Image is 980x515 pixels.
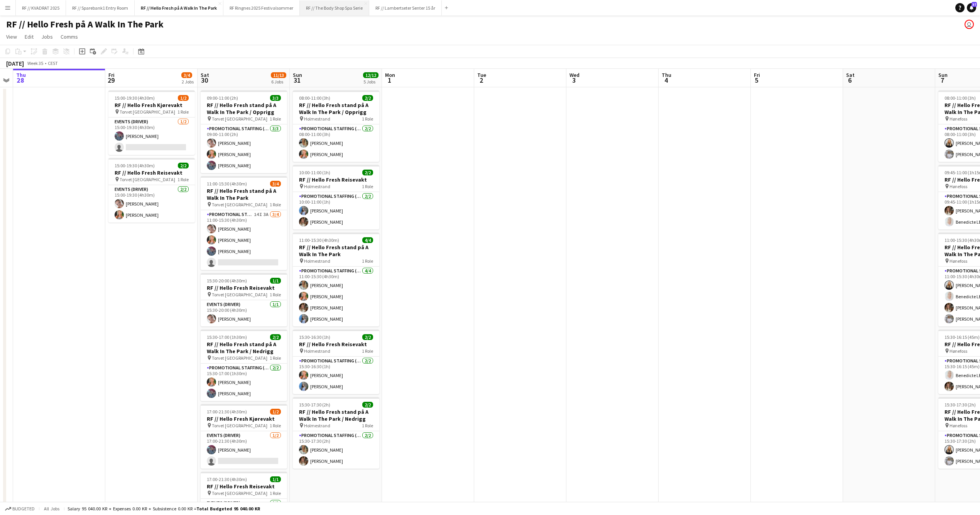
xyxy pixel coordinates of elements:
h3: RF // Hello Fresh stand på A Walk In The Park / Nedrigg [293,408,379,422]
span: 2/2 [362,334,373,340]
span: Sun [938,71,948,78]
span: 15:30-20:00 (4h30m) [207,278,247,284]
span: 1/2 [270,409,281,415]
button: RF // Lambertseter Senter 15 år [369,0,442,15]
button: RF // KVADRAT 2025 [16,0,66,15]
span: 1 Role [270,355,281,361]
h3: RF // Hello Fresh Reisevakt [201,284,287,291]
span: Torvet [GEOGRAPHIC_DATA] [120,109,175,115]
app-card-role: Events (Driver)1/115:30-20:00 (4h30m)[PERSON_NAME] [201,300,287,326]
span: Fri [754,71,760,78]
app-job-card: 09:00-11:00 (2h)3/3RF // Hello Fresh stand på A Walk In The Park / Opprigg Torvet [GEOGRAPHIC_DAT... [201,90,287,173]
app-card-role: Promotional Staffing (Promotional Staff)2/215:30-16:30 (1h)[PERSON_NAME][PERSON_NAME] [293,357,379,394]
span: Hønefoss [950,184,967,189]
span: 1 Role [177,109,189,115]
div: CEST [48,60,58,66]
button: RF // The Body Shop Spa Serie [300,0,369,15]
span: Holmestrand [304,258,330,264]
span: 2/2 [362,95,373,101]
span: 11/13 [271,72,286,78]
h3: RF // Hello Fresh Reisevakt [108,169,195,176]
a: Jobs [38,32,56,42]
span: 09:00-11:00 (2h) [207,95,238,101]
h3: RF // Hello Fresh stand på A Walk In The Park [293,244,379,258]
span: 1 Role [362,258,373,264]
span: 17:00-21:30 (4h30m) [207,476,247,482]
span: 1/1 [270,476,281,482]
span: 30 [199,76,209,85]
span: 4 [661,76,671,85]
span: Torvet [GEOGRAPHIC_DATA] [212,355,267,361]
span: Holmestrand [304,116,330,122]
span: Torvet [GEOGRAPHIC_DATA] [212,490,267,496]
h1: RF // Hello Fresh på A Walk In The Park [6,19,164,30]
app-job-card: 15:00-19:30 (4h30m)1/2RF // Hello Fresh Kjørevakt Torvet [GEOGRAPHIC_DATA]1 RoleEvents (Driver)1/... [108,90,195,155]
span: Torvet [GEOGRAPHIC_DATA] [212,423,267,428]
span: 2/2 [270,334,281,340]
span: 3 [568,76,580,85]
app-card-role: Events (Driver)1/217:00-21:30 (4h30m)[PERSON_NAME] [201,431,287,469]
span: 11:00-15:30 (4h30m) [299,237,339,243]
span: Torvet [GEOGRAPHIC_DATA] [212,292,267,297]
span: Holmestrand [304,348,330,354]
span: 7 [937,76,948,85]
span: Torvet [GEOGRAPHIC_DATA] [212,116,267,122]
app-card-role: Promotional Staffing (Promotional Staff)2/210:00-11:00 (1h)[PERSON_NAME][PERSON_NAME] [293,192,379,229]
h3: RF // Hello Fresh Reisevakt [201,483,287,490]
span: 15:30-17:30 (2h) [299,402,330,408]
span: 6 [845,76,855,85]
button: RF Ringnes 2025 Festivalsommer [223,0,300,15]
span: 2/2 [362,402,373,408]
span: 15:00-19:30 (4h30m) [115,95,155,101]
span: 3/4 [270,181,281,187]
app-job-card: 15:30-20:00 (4h30m)1/1RF // Hello Fresh Reisevakt Torvet [GEOGRAPHIC_DATA]1 RoleEvents (Driver)1/... [201,273,287,326]
app-card-role: Promotional Staffing (Promotional Staff)3/309:00-11:00 (2h)[PERSON_NAME][PERSON_NAME][PERSON_NAME] [201,124,287,173]
a: 37 [967,3,976,12]
app-job-card: 10:00-11:00 (1h)2/2RF // Hello Fresh Reisevakt Holmestrand1 RolePromotional Staffing (Promotional... [293,165,379,229]
app-card-role: Events (Driver)2/215:00-19:30 (4h30m)[PERSON_NAME][PERSON_NAME] [108,185,195,223]
app-card-role: Events (Driver)1/215:00-19:30 (4h30m)[PERSON_NAME] [108,117,195,155]
div: 5 Jobs [363,79,378,85]
span: Thu [16,71,26,78]
div: 15:00-19:30 (4h30m)2/2RF // Hello Fresh Reisevakt Torvet [GEOGRAPHIC_DATA]1 RoleEvents (Driver)2/... [108,158,195,223]
span: 2/2 [362,170,373,175]
span: 12/12 [363,72,378,78]
span: Sun [293,71,302,78]
span: 2/2 [178,163,189,168]
div: 6 Jobs [271,79,286,85]
span: 15:00-19:30 (4h30m) [115,163,155,168]
span: Total Budgeted 95 040.00 KR [196,506,260,512]
app-card-role: Promotional Staffing (Promotional Staff)4/411:00-15:30 (4h30m)[PERSON_NAME][PERSON_NAME][PERSON_N... [293,267,379,326]
app-job-card: 08:00-11:00 (3h)2/2RF // Hello Fresh stand på A Walk In The Park / Opprigg Holmestrand1 RolePromo... [293,90,379,162]
app-user-avatar: Marit Holvik [965,20,974,29]
div: 17:00-21:30 (4h30m)1/2RF // Hello Fresh Kjørevakt Torvet [GEOGRAPHIC_DATA]1 RoleEvents (Driver)1/... [201,404,287,469]
app-card-role: Promotional Staffing (Promotional Staff)2/215:30-17:30 (2h)[PERSON_NAME][PERSON_NAME] [293,431,379,469]
div: Salary 95 040.00 KR + Expenses 0.00 KR + Subsistence 0.00 KR = [68,506,260,512]
h3: RF // Hello Fresh stand på A Walk In The Park [201,187,287,201]
span: 29 [107,76,115,85]
span: 1 Role [362,348,373,354]
span: 15:30-16:15 (45m) [945,334,980,340]
span: 1 Role [270,490,281,496]
span: 11:00-15:30 (4h30m) [207,181,247,187]
span: 37 [972,2,977,7]
span: 17:00-21:30 (4h30m) [207,409,247,415]
span: 15:30-17:00 (1h30m) [207,334,247,340]
span: Hønefoss [950,348,967,354]
app-card-role: Promotional Staffing (Promotional Staff)2/215:30-17:00 (1h30m)[PERSON_NAME][PERSON_NAME] [201,364,287,401]
app-job-card: 15:30-17:00 (1h30m)2/2RF // Hello Fresh stand på A Walk In The Park / Nedrigg Torvet [GEOGRAPHIC_... [201,330,287,401]
span: 1 Role [270,423,281,428]
span: 1 Role [270,202,281,207]
span: View [6,33,17,40]
button: Budgeted [4,505,36,513]
div: 15:30-17:30 (2h)2/2RF // Hello Fresh stand på A Walk In The Park / Nedrigg Holmestrand1 RolePromo... [293,397,379,469]
app-job-card: 11:00-15:30 (4h30m)3/4RF // Hello Fresh stand på A Walk In The Park Torvet [GEOGRAPHIC_DATA]1 Rol... [201,176,287,270]
app-job-card: 11:00-15:30 (4h30m)4/4RF // Hello Fresh stand på A Walk In The Park Holmestrand1 RolePromotional ... [293,233,379,326]
h3: RF // Hello Fresh stand på A Walk In The Park / Opprigg [201,102,287,116]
